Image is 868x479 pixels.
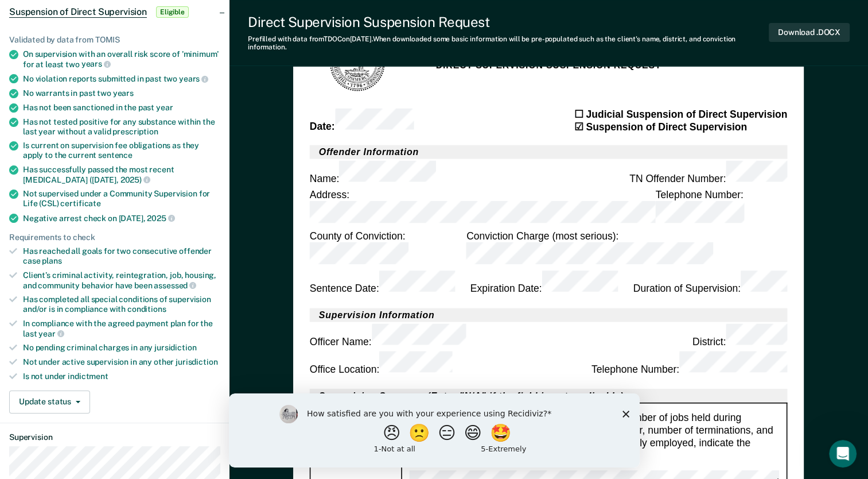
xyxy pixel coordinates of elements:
[310,188,656,225] div: Address :
[466,229,787,266] div: Conviction Charge (most serious) :
[9,432,220,442] dt: Supervision
[23,271,220,290] div: Client’s criminal activity, reintegration, job, housing, and community behavior have been
[470,271,618,295] div: Expiration Date :
[176,357,217,366] span: jurisdiction
[113,88,134,98] span: years
[9,391,90,414] button: Update status
[147,214,174,223] span: 2025
[81,59,111,68] span: years
[23,246,220,266] div: Has reached all goals for two consecutive offender case
[574,107,788,121] div: ☐ Judicial Suspension of Direct Supervision
[23,141,220,160] div: Is current on supervision fee obligations as they apply to the current
[310,323,466,347] div: Officer Name :
[154,281,196,290] span: assessed
[23,103,220,113] div: Has not been sanctioned in the past
[23,74,220,84] div: No violation reports submitted in past two
[310,229,466,266] div: County of Conviction :
[310,160,436,184] div: Name :
[310,307,788,321] h2: Supervision Information
[9,35,220,45] div: Validated by data from TOMIS
[656,188,788,225] div: Telephone Number :
[23,165,220,184] div: Has successfully passed the most recent [MEDICAL_DATA] ([DATE],
[310,271,455,295] div: Sentence Date :
[310,108,414,132] div: Date :
[120,175,150,184] span: 2025)
[38,329,64,338] span: year
[42,256,61,265] span: plans
[591,351,787,375] div: Telephone Number :
[229,393,640,468] iframe: Survey by Kim from Recidiviz
[248,14,769,30] div: Direct Supervision Suspension Request
[98,150,133,160] span: sentence
[829,440,857,468] iframe: Intercom live chat
[248,35,769,52] div: Prefilled with data from TDOC on [DATE] . When downloaded some basic information will be pre-popu...
[112,127,158,136] span: prescription
[310,351,453,375] div: Office Location :
[23,319,220,338] div: In compliance with the agreed payment plan for the last
[23,88,220,98] div: No warrants in past two
[310,145,788,159] h2: Offender Information
[154,343,196,352] span: jursidiction
[23,189,220,208] div: Not supervised under a Community Supervision for Life (CSL)
[23,357,220,367] div: Not under active supervision in any other
[23,372,220,381] div: Is not under
[9,233,220,242] div: Requirements to check
[156,103,173,112] span: year
[156,6,189,18] span: Eligible
[629,160,787,184] div: TN Offender Number :
[436,58,661,72] h2: DIRECT SUPERVISION SUSPENSION REQUEST
[9,6,147,18] span: Suspension of Direct Supervision
[179,74,208,83] span: years
[68,372,108,381] span: indictment
[23,49,220,69] div: On supervision with an overall risk score of 'minimum' for at least two
[633,271,788,295] div: Duration of Supervision :
[23,213,220,223] div: Negative arrest check on [DATE],
[692,323,787,347] div: District :
[769,23,850,42] button: Download .DOCX
[60,199,100,208] span: certificate
[574,121,788,134] div: ☑ Suspension of Direct Supervision
[127,304,166,314] span: conditions
[23,295,220,314] div: Has completed all special conditions of supervision and/or is in compliance with
[23,343,220,353] div: No pending criminal charges in any
[310,388,788,402] h2: Supervision Summary (Enter "N/A" if the field is not applicable)
[23,117,220,137] div: Has not tested positive for any substance within the last year without a valid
